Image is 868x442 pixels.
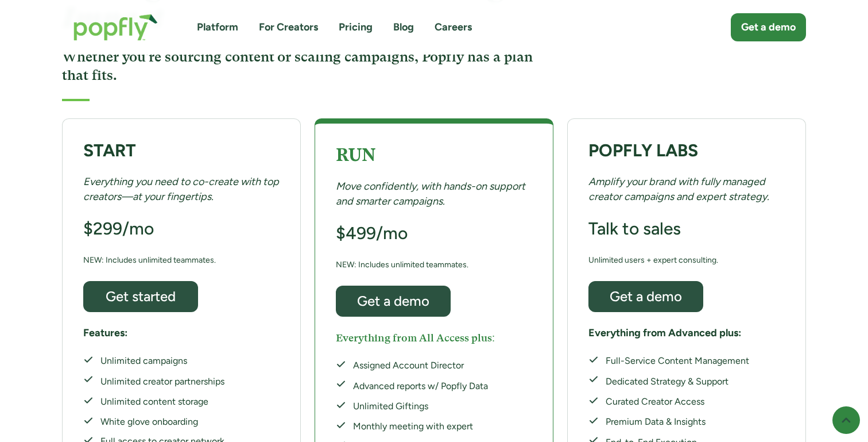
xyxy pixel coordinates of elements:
[606,355,755,367] div: Full-Service Content Management
[62,2,169,52] a: home
[599,289,693,303] div: Get a demo
[336,257,468,272] div: NEW: Includes unlimited teammates.
[100,395,224,408] div: Unlimited content storage
[336,180,525,207] em: Move confidently, with hands-on support and smarter campaigns.
[393,20,414,34] a: Blog
[83,140,136,161] strong: START
[606,395,755,408] div: Curated Creator Access
[336,222,408,244] h3: $499/mo
[353,379,488,393] div: Advanced reports w/ Popfly Data
[606,416,755,428] div: Premium Data & Insights
[83,175,279,202] em: Everything you need to co-create with top creators—at your fingertips.
[336,330,495,345] h5: Everything from All Access plus:
[588,326,741,340] h5: Everything from Advanced plus:
[336,145,375,165] strong: RUN
[83,326,127,340] h5: Features:
[588,253,718,267] div: Unlimited users + expert consulting.
[336,286,451,317] a: Get a demo
[346,294,440,308] div: Get a demo
[83,218,154,240] h3: $299/mo
[353,400,488,413] div: Unlimited Giftings
[83,281,198,312] a: Get started
[94,289,188,303] div: Get started
[100,416,224,428] div: White glove onboarding
[741,20,796,34] div: Get a demo
[606,374,755,389] div: Dedicated Strategy & Support
[197,20,238,34] a: Platform
[731,13,806,41] a: Get a demo
[588,281,703,312] a: Get a demo
[353,359,488,372] div: Assigned Account Director
[588,175,769,202] em: Amplify your brand with fully managed creator campaigns and expert strategy.
[588,218,681,240] h3: Talk to sales
[100,374,224,389] div: Unlimited creator partnerships
[83,253,216,267] div: NEW: Includes unlimited teammates.
[435,20,472,34] a: Careers
[100,355,224,367] div: Unlimited campaigns
[339,20,373,34] a: Pricing
[353,420,488,433] div: Monthly meeting with expert
[259,20,318,34] a: For Creators
[588,140,698,161] strong: POPFLY LABS
[62,48,538,85] h3: Whether you're sourcing content or scaling campaigns, Popfly has a plan that fits.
